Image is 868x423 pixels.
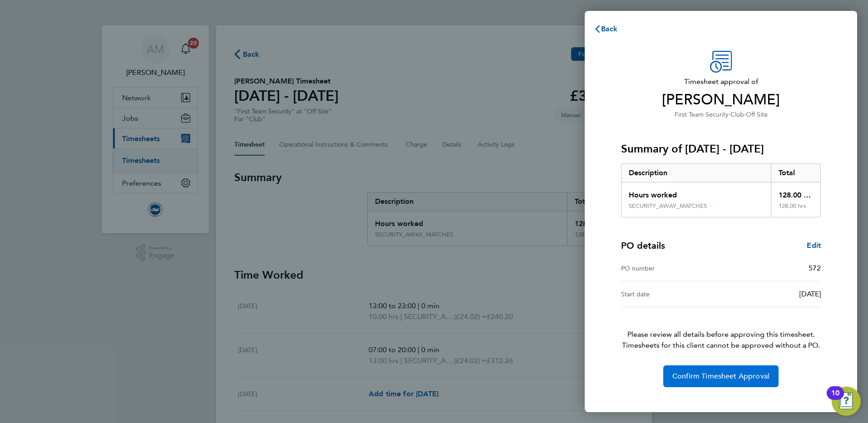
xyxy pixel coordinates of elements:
[621,239,665,252] h4: PO details
[663,365,779,387] button: Confirm Timesheet Approval
[730,111,744,118] span: Club
[771,164,821,182] div: Total
[621,164,771,182] div: Description
[621,91,821,109] span: [PERSON_NAME]
[721,289,821,300] div: [DATE]
[621,289,721,300] div: Start date
[746,111,768,118] span: Off Site
[744,111,746,118] span: ·
[585,20,627,38] button: Back
[809,264,821,272] span: 572
[621,263,721,274] div: PO number
[771,182,821,202] div: 128.00 hrs
[621,163,821,217] div: Summary of 01 - 31 Aug 2025
[729,111,730,118] span: ·
[831,393,839,405] div: 10
[807,240,821,251] a: Edit
[621,182,771,202] div: Hours worked
[621,142,821,156] h3: Summary of [DATE] - [DATE]
[832,387,861,416] button: Open Resource Center, 10 new notifications
[601,25,618,33] span: Back
[675,111,729,118] span: First Team Security
[672,372,769,381] span: Confirm Timesheet Approval
[610,340,832,351] span: Timesheets for this client cannot be approved without a PO.
[621,76,821,87] span: Timesheet approval of
[807,241,821,250] span: Edit
[629,202,707,210] div: SECURITY_AWAY_MATCHES
[771,202,821,217] div: 128.00 hrs
[610,307,832,351] p: Please review all details before approving this timesheet.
